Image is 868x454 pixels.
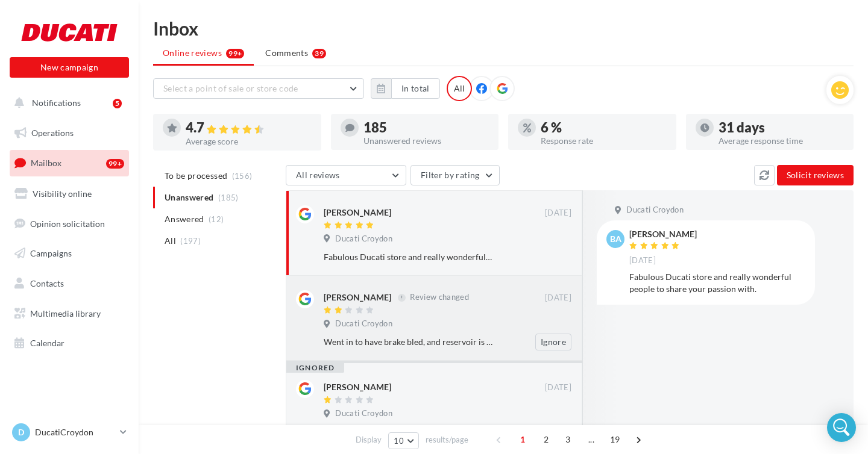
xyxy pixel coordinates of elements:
button: Filter by rating [410,165,500,185]
span: To be processed [165,170,227,182]
button: Notifications 5 [7,90,127,116]
div: Response rate [541,137,667,145]
a: Opinion solicitation [7,211,131,237]
span: Campaigns [30,248,72,258]
p: DucatiCroydon [35,426,115,438]
button: New campaign [10,57,129,78]
div: Average score [186,137,312,146]
span: All [165,235,176,247]
div: Average response time [719,137,844,145]
button: In total [391,78,440,99]
a: Calendar [7,331,131,356]
span: Contacts [30,278,64,288]
span: Review changed [410,293,469,302]
span: Ducati Croydon [626,205,684,216]
span: 1 [513,430,532,449]
span: [DATE] [545,293,571,303]
span: ... [582,430,601,449]
span: [DATE] [545,208,571,219]
div: [PERSON_NAME] [629,230,697,238]
div: 5 [113,99,122,108]
span: (156) [232,171,253,181]
span: (12) [209,214,224,224]
a: Operations [7,120,131,146]
button: In total [371,78,440,99]
div: Went in to have brake bled, and reservoir is barely above minimum a couple of weeks later... Are ... [324,336,493,348]
button: Select a point of sale or store code [153,78,364,99]
span: Ducati Croydon [335,234,392,244]
div: Fabulous Ducati store and really wonderful people to share your passion with. [324,251,493,263]
a: Mailbox99+ [7,150,131,176]
div: [PERSON_NAME] [324,207,391,219]
span: Operations [31,128,74,138]
div: ignored [286,363,344,373]
button: Ignore [535,334,571,350]
button: Solicit reviews [777,165,854,185]
span: Comments [265,47,308,59]
div: 6 % [541,121,667,134]
div: Unanswered reviews [363,137,489,145]
div: Inbox [153,19,854,37]
div: 4.7 [186,121,312,135]
span: [DATE] [545,382,571,393]
span: 10 [394,436,404,446]
a: D DucatiCroydon [10,421,129,444]
span: All reviews [296,170,340,180]
div: [PERSON_NAME] [324,291,391,303]
span: Visibility online [33,188,92,199]
span: Display [356,434,382,446]
div: 31 days [719,121,844,134]
span: Ducati Croydon [335,408,392,419]
span: BA [610,233,621,245]
div: 99+ [106,159,124,169]
a: Visibility online [7,181,131,207]
div: 185 [363,121,489,134]
div: Snap tools on your bike refuse to fix. Never on time with service absolute joke of a workshop and... [324,423,571,435]
span: 19 [605,430,625,449]
button: All reviews [286,165,406,185]
span: (197) [180,236,201,246]
a: Campaigns [7,241,131,266]
span: Calendar [30,338,64,348]
span: D [18,426,24,438]
span: Mailbox [31,158,61,168]
a: Multimedia library [7,301,131,326]
span: 2 [536,430,556,449]
div: All [447,76,472,101]
span: 3 [558,430,577,449]
div: Fabulous Ducati store and really wonderful people to share your passion with. [629,271,805,295]
span: Select a point of sale or store code [163,83,298,93]
span: results/page [426,434,468,446]
span: Answered [165,213,204,225]
span: [DATE] [629,255,656,266]
a: Contacts [7,271,131,296]
span: Opinion solicitation [30,218,105,228]
div: Open Intercom Messenger [827,413,856,442]
span: Ducati Croydon [335,319,392,329]
span: Notifications [32,98,81,108]
button: 10 [388,432,419,449]
div: 39 [312,49,326,58]
span: Multimedia library [30,308,101,319]
div: [PERSON_NAME] [324,381,391,393]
